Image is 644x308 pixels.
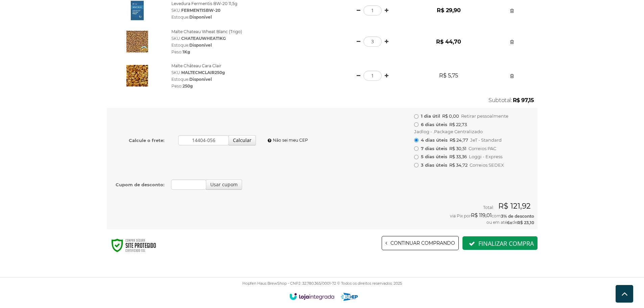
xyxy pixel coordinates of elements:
[171,1,237,6] a: Levedura Fermentis BW-20 11,5g
[442,113,459,119] span: R$ 0,00
[189,77,212,82] strong: Disponível
[126,31,148,52] img: Malte Chateau Wheat Blanc (Trigo)
[470,162,504,168] span: Correios SEDEX
[116,182,164,187] b: Cupom de desconto:
[414,155,419,159] input: 5 dias úteis R$ 33,36 Loggi - Express
[414,114,419,119] input: 1 dia útil R$ 0,00 Retirar pessoalmente
[181,36,226,41] strong: CHATEAUWHEAT1KG
[421,145,447,152] b: 7 dias úteis
[229,135,256,145] button: Calcular
[171,70,225,75] span: SKU:
[414,122,419,127] input: 6 dias úteis R$ 22,73 Jadlog - .Package Centralizado
[171,77,212,82] span: Estoque:
[501,213,534,218] strong: 3% de desconto
[461,113,508,119] span: Retirar pessoalmente
[486,220,534,225] span: ou em até de
[382,236,459,250] a: Continuar comprando
[283,290,341,303] a: Loja Integrada
[449,162,468,168] span: R$ 34,72
[498,202,531,211] strong: R$ 121,92
[171,36,226,41] span: SKU:
[450,213,534,218] span: via Pix por com
[171,15,212,20] span: Estoque:
[513,97,534,103] strong: R$ 97,15
[414,128,483,135] span: Jadlog - .Package Centralizado
[437,7,461,14] strong: R$ 29,90
[171,8,220,13] span: SKU:
[450,137,468,143] span: R$ 24,77
[107,236,161,255] img: Compra 100% Segura
[107,281,538,286] p: Hopfen Haus BrewShop - CNPJ: 32.780.365/0001-72 © Todos os direitos reservados. 2025
[341,293,358,301] a: Agencia de Marketing Digital e Planejamento – São Paulo
[470,137,502,143] span: JeT - Standard
[189,15,212,20] strong: Disponível
[171,49,190,54] span: Peso:
[471,212,492,218] strong: R$ 119,01
[414,146,419,151] input: 7 dias úteis R$ 30,51 Correios PAC
[421,162,447,168] b: 3 dias úteis
[206,180,242,190] button: Usar cupom
[421,137,448,143] b: 4 dias úteis
[421,113,440,119] b: 1 dia útil
[414,72,483,79] strong: R$ 5,75
[421,153,447,160] b: 5 dias úteis
[171,29,242,34] a: Malte Chateau Wheat Blanc (Trigo)
[341,293,358,301] img: logo-beep-digital.png
[266,138,308,143] a: Não sei meu CEP
[517,220,534,225] strong: R$ 23,10
[283,290,341,303] img: Logomarca Loja Integrada
[181,70,225,75] strong: MALTECMCLAIR250g
[171,63,221,68] a: Malte Château Cara Clair
[183,84,193,89] strong: 250g
[171,84,193,89] span: Peso:
[414,138,419,142] input: 4 dias úteis R$ 24,77 JeT - Standard
[483,205,494,210] span: Total:
[469,153,502,160] span: Loggi - Express
[462,236,538,250] button: Finalizar compra
[421,121,447,128] b: 6 dias úteis
[449,153,467,160] span: R$ 33,36
[181,8,220,13] strong: FERMENTISBW-20
[171,43,212,48] span: Estoque:
[449,121,467,128] span: R$ 22,73
[189,43,212,48] strong: Disponível
[449,145,467,152] span: R$ 30,51
[488,97,511,103] span: Subtotal:
[469,145,496,152] span: Correios PAC
[436,39,461,45] strong: R$ 44,70
[414,163,419,167] input: 3 dias úteis R$ 34,72 Correios SEDEX
[129,137,164,143] b: Calcule o frete:
[183,49,190,54] strong: 1Kg
[126,65,148,87] img: Malte Château Cara Clair
[507,220,512,225] strong: 6x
